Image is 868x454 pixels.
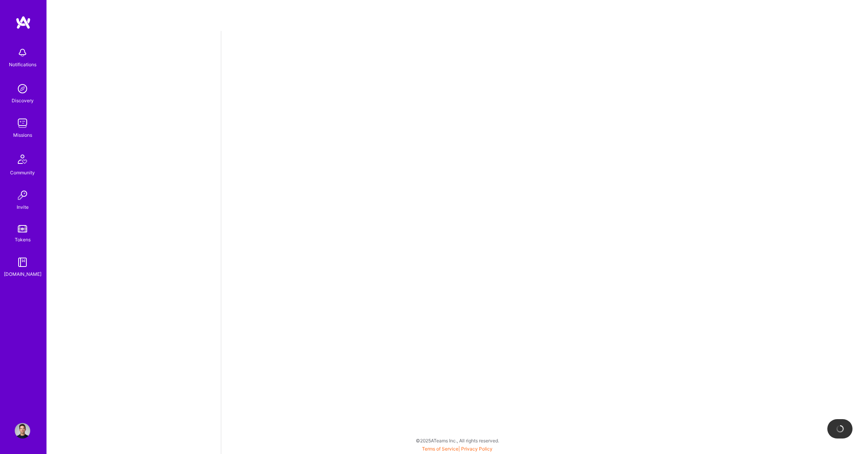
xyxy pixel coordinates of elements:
div: Notifications [9,60,36,69]
img: teamwork [15,115,30,131]
img: logo [15,15,31,29]
img: guide book [15,255,30,270]
img: Community [13,150,32,169]
img: bell [15,45,30,60]
div: Missions [13,131,32,139]
a: Terms of Service [422,446,458,452]
img: tokens [18,225,27,232]
a: Privacy Policy [461,446,493,452]
img: Invite [15,187,30,203]
div: Invite [17,203,29,211]
img: discovery [15,81,30,96]
a: User Avatar [13,423,32,439]
div: © 2025 ATeams Inc., All rights reserved. [46,431,868,450]
div: Community [10,169,35,177]
span: | [422,446,493,452]
div: [DOMAIN_NAME] [4,270,41,278]
div: Discovery [12,96,34,105]
div: Tokens [15,236,31,244]
img: loading [836,425,844,433]
img: User Avatar [15,423,30,439]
